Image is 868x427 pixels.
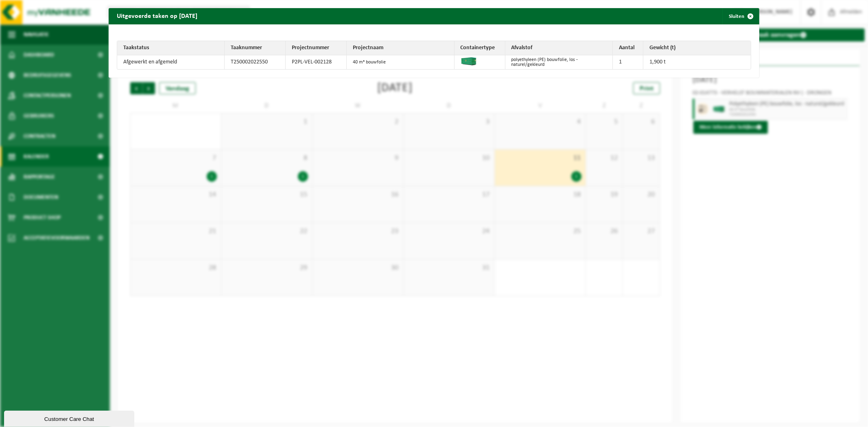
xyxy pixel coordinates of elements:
[109,8,206,24] h2: Uitgevoerde taken op [DATE]
[286,41,347,55] th: Projectnummer
[643,55,751,69] td: 1,900 t
[613,55,643,69] td: 1
[505,55,613,69] td: polyethyleen (PE) bouwfolie, los - naturel/gekleurd
[455,41,505,55] th: Containertype
[505,41,613,55] th: Afvalstof
[117,41,225,55] th: Taakstatus
[225,41,286,55] th: Taaknummer
[286,55,347,69] td: P2PL-VEL-002128
[613,41,643,55] th: Aantal
[643,41,751,55] th: Gewicht (t)
[225,55,286,69] td: T250002022550
[722,8,759,24] button: Sluiten
[117,55,225,69] td: Afgewerkt en afgemeld
[461,57,477,65] img: HK-XC-40-GN-00
[347,55,454,69] td: 40 m³ bouwfolie
[4,409,136,427] iframe: chat widget
[347,41,454,55] th: Projectnaam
